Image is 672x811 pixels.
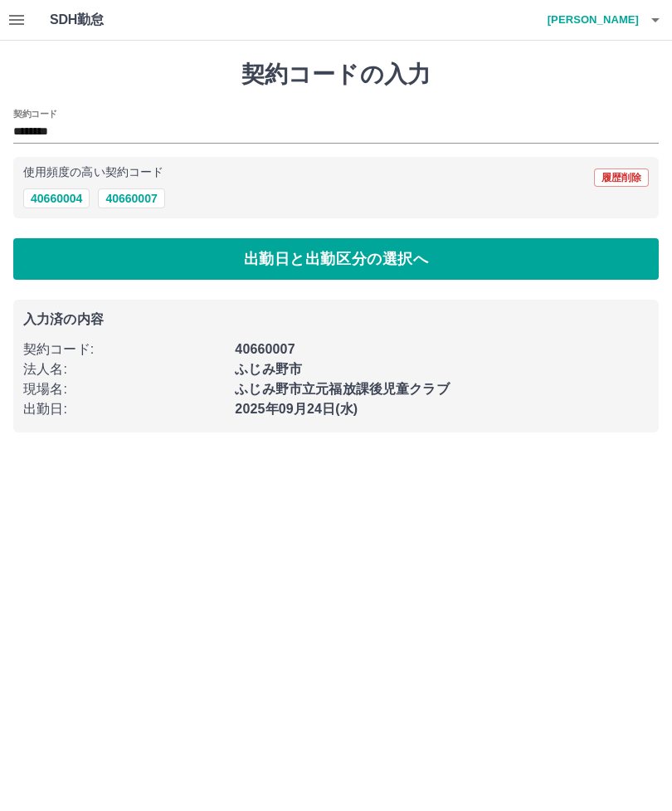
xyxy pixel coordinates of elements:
p: 契約コード : [23,340,225,359]
p: 法人名 : [23,359,225,379]
button: 40660007 [98,188,164,208]
p: 入力済の内容 [23,313,649,326]
button: 履歴削除 [594,169,649,187]
h1: 契約コードの入力 [13,61,659,89]
b: ふじみ野市 [235,362,302,376]
h2: 契約コード [13,107,57,120]
p: 現場名 : [23,379,225,399]
p: 使用頻度の高い契約コード [23,167,163,178]
b: 40660007 [235,342,295,356]
button: 40660004 [23,188,90,208]
b: ふじみ野市立元福放課後児童クラブ [235,382,449,396]
button: 出勤日と出勤区分の選択へ [13,238,659,280]
p: 出勤日 : [23,399,225,419]
b: 2025年09月24日(水) [235,402,358,416]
